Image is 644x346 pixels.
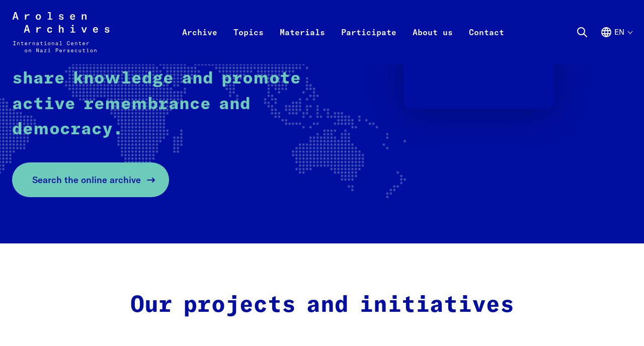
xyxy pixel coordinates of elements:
a: Contact [461,24,512,64]
a: Topics [225,24,272,64]
nav: Primary [174,12,512,52]
button: English, language selection [600,26,632,62]
a: Materials [272,24,333,64]
a: About us [405,24,461,64]
a: Search the online archive [12,162,169,197]
a: Archive [174,24,225,64]
a: Participate [333,24,405,64]
h2: Our projects and initiatives [109,292,535,319]
span: Search the online archive [32,173,141,187]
